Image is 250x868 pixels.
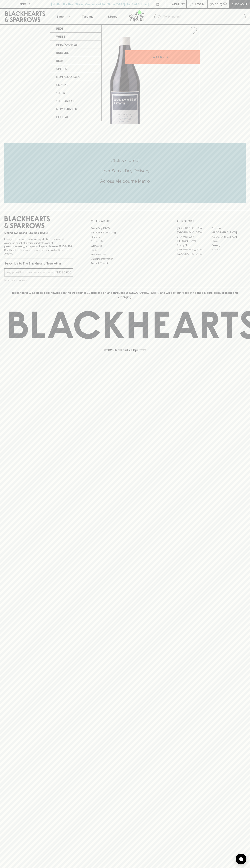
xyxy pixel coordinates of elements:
p: Non Alcoholic [56,75,81,79]
p: Gifts [56,91,65,95]
p: Pink / Orange [56,43,77,47]
p: SHOP ALL [56,115,70,119]
a: Reds [50,25,101,33]
a: Gift Cards [50,97,101,105]
img: bubble-icon [239,857,243,861]
p: White [56,34,65,39]
a: Spirits [50,65,101,73]
a: Beer [50,57,101,65]
a: New Arrivals [50,105,101,113]
p: Snacks [56,83,68,87]
p: Bubbles [56,51,69,55]
p: Spirits [56,67,67,71]
a: Pink / Orange [50,41,101,49]
a: White [50,33,101,41]
p: Reds [56,26,64,31]
a: Gifts [50,89,101,97]
a: Non Alcoholic [50,73,101,81]
p: Gift Cards [56,99,74,103]
a: Bubbles [50,49,101,57]
p: Beer [56,59,63,63]
a: SHOP ALL [50,113,101,121]
p: New Arrivals [56,107,77,111]
a: Snacks [50,81,101,89]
